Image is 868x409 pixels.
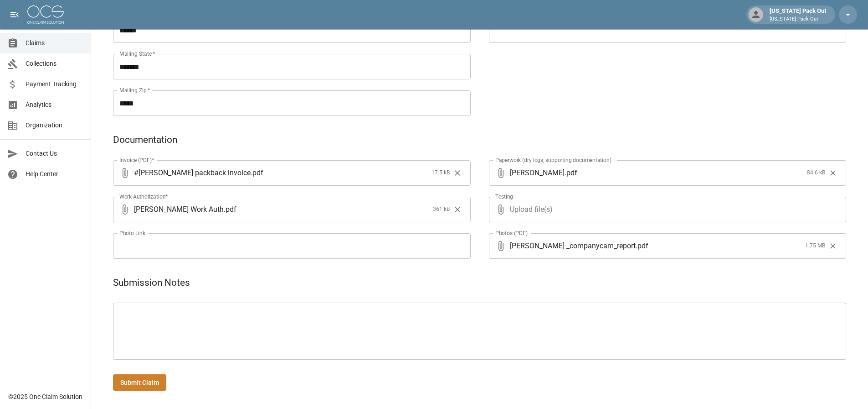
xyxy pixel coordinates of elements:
span: . pdf [565,168,577,178]
span: Contact Us [26,149,83,158]
label: Invoice (PDF)* [119,156,154,164]
span: Help Center [26,169,83,179]
label: Paperwork (dry logs, supporting documentation) [495,156,611,164]
button: Clear [451,166,464,180]
span: Upload file(s) [510,197,822,222]
span: 1.75 MB [805,241,825,251]
label: Work Authorization* [119,193,168,200]
label: Photos (PDF) [495,229,528,237]
span: [PERSON_NAME] _companycam_report [510,241,636,251]
span: [PERSON_NAME] [510,168,565,178]
label: Testing [495,193,513,200]
label: Mailing Zip [119,86,150,94]
button: Clear [826,166,840,180]
span: Collections [26,59,83,68]
label: Mailing State [119,50,155,58]
img: ocs-logo-white-transparent.png [27,5,64,24]
span: . pdf [251,168,263,178]
span: . pdf [224,204,236,215]
span: 361 kB [433,205,450,214]
button: open drawer [5,5,24,24]
span: . pdf [636,241,648,251]
div: © 2025 One Claim Solution [8,392,82,401]
div: [US_STATE] Pack Out [766,6,830,23]
label: Photo Link [119,229,145,237]
button: Clear [451,203,464,216]
span: Analytics [26,100,83,110]
span: Claims [26,38,83,48]
span: #[PERSON_NAME] packback invoice [134,168,251,178]
span: 17.5 kB [431,168,450,178]
span: Payment Tracking [26,79,83,89]
span: Organization [26,121,83,130]
button: Clear [826,239,840,253]
button: Submit Claim [113,374,166,391]
span: 84.6 kB [807,168,825,178]
p: [US_STATE] Pack Out [770,16,826,23]
span: [PERSON_NAME] Work Auth [134,204,224,215]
